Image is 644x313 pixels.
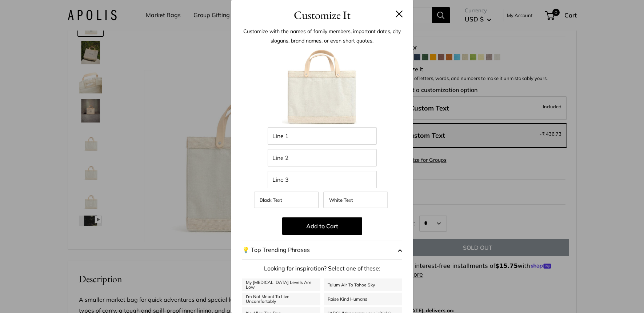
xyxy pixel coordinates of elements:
span: Black Text [260,197,282,203]
a: Tulum Air To Tahoe Sky [324,278,402,291]
label: White Text [323,192,388,208]
a: My [MEDICAL_DATA] Levels Are Low [242,278,320,291]
button: 💡 Top Trending Phrases [242,241,402,260]
a: I'm Not Meant To Live Uncomfortably [242,293,320,305]
label: Black Text [254,192,319,208]
p: Looking for inspiration? Select one of these: [242,263,402,274]
h3: Customize It [242,7,402,24]
img: dove_035-customizer.jpg [282,47,362,127]
p: Customize with the names of family members, important dates, city slogans, brand names, or even s... [242,27,402,45]
span: White Text [329,197,353,203]
button: Add to Cart [282,217,362,235]
a: Raise Kind Humans [324,293,402,305]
